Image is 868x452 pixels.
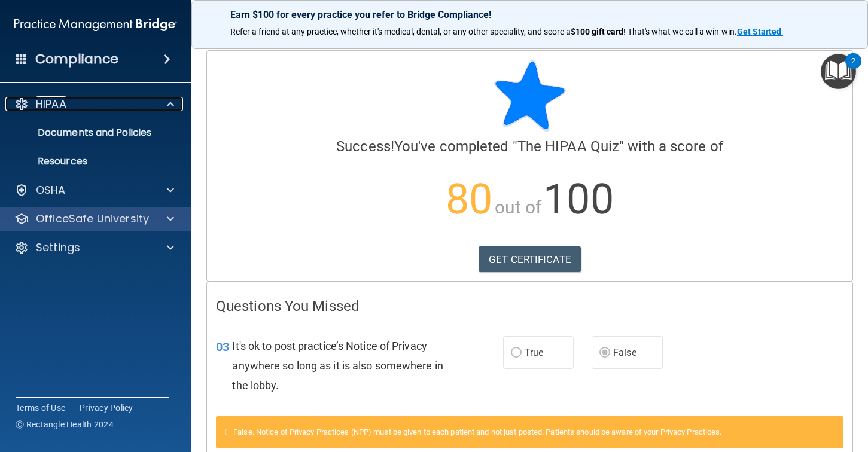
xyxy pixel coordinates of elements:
p: Earn $100 for every practice you refer to Bridge Compliance! [230,9,829,20]
span: 100 [543,175,613,224]
a: HIPAA [14,97,174,111]
span: The HIPAA Quiz [517,138,619,155]
p: Documents and Policies [8,127,171,139]
a: Privacy Policy [80,402,133,414]
p: Settings [36,240,80,255]
p: HIPAA [36,97,66,111]
span: Ⓒ Rectangle Health 2024 [16,419,114,430]
span: Refer a friend at any practice, whether it's medical, dental, or any other speciality, and score a [230,27,571,36]
span: False [613,347,636,358]
button: Open Resource Center, 2 new notifications [821,54,856,89]
span: out of [495,197,542,218]
img: blue-star-rounded.9d042014.png [494,60,566,132]
h4: Questions You Missed [216,298,843,314]
span: ! That's what we call a win-win. [623,27,737,36]
h4: Compliance [35,51,118,68]
p: OfficeSafe University [36,212,149,226]
input: True [511,349,522,358]
img: PMB logo [14,13,177,36]
strong: $100 gift card [571,27,623,36]
span: Success! [336,138,394,155]
strong: Get Started [737,27,781,36]
span: 80 [446,175,492,224]
span: 03 [216,340,229,354]
a: OfficeSafe University [14,212,174,226]
input: False [599,349,610,358]
a: OSHA [14,183,174,197]
span: False. Notice of Privacy Practices (NPP) must be given to each patient and not just posted. Patie... [233,427,721,436]
a: Get Started [737,27,783,36]
h4: You've completed " " with a score of [216,139,843,154]
a: Settings [14,240,174,255]
p: Resources [8,155,171,167]
a: Terms of Use [16,402,65,414]
p: OSHA [36,183,66,197]
span: It's ok to post practice’s Notice of Privacy anywhere so long as it is also somewhere in the lobby. [232,340,443,392]
div: 2 [851,61,855,77]
span: True [525,347,543,358]
a: GET CERTIFICATE [479,246,581,273]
